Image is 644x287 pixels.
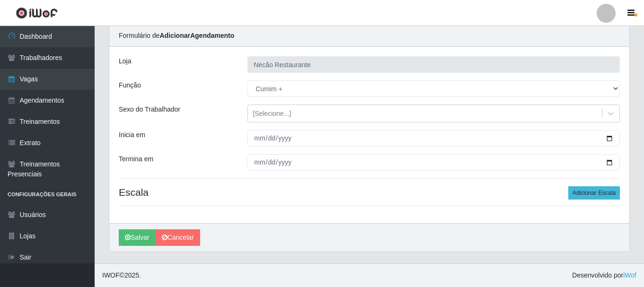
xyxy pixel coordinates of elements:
[119,154,153,164] label: Termina em
[119,186,620,198] h4: Escala
[247,154,620,171] input: 00/00/0000
[16,7,58,19] img: CoreUI Logo
[568,186,620,200] button: Adicionar Escala
[247,130,620,147] input: 00/00/0000
[109,25,629,47] div: Formulário de
[119,229,156,246] button: Salvar
[156,229,200,246] a: Cancelar
[102,271,120,279] span: IWOF
[253,109,291,119] div: [Selecione...]
[119,104,180,114] label: Sexo do Trabalhador
[119,130,145,140] label: Inicia em
[102,270,141,280] span: © 2025 .
[572,270,636,280] span: Desenvolvido por
[119,56,131,66] label: Loja
[623,271,636,279] a: iWof
[159,32,234,39] strong: Adicionar Agendamento
[119,80,141,90] label: Função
